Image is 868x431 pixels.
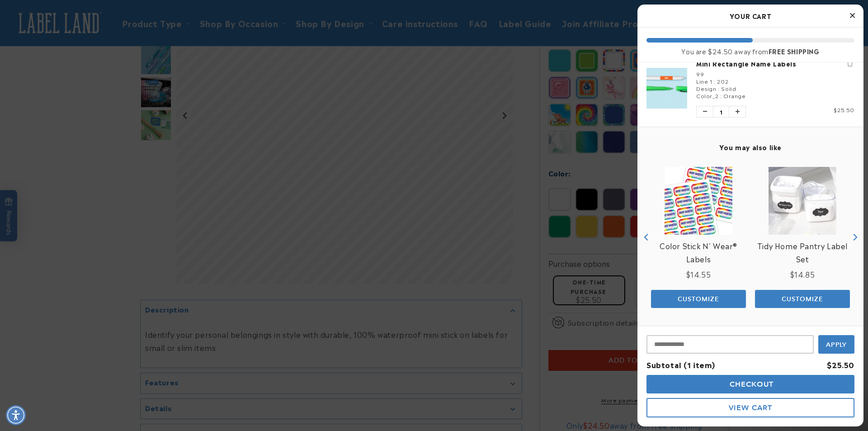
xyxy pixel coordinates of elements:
[697,106,713,117] button: Decrease quantity of Mini Rectangle Name Labels
[5,51,126,68] button: Can I microwave items with these labels?
[665,167,732,235] img: Color Stick N' Wear® Labels - Label Land
[696,91,718,99] span: Color_2
[646,9,854,23] h2: Your Cart
[646,50,854,127] li: product
[713,106,729,117] span: 1
[729,403,772,412] span: View Cart
[750,158,854,317] div: product
[826,341,847,349] span: Apply
[845,9,859,23] button: Close Cart
[696,59,854,68] a: Mini Rectangle Name Labels
[827,358,854,371] div: $25.50
[848,230,861,244] button: Next
[714,77,716,85] span: :
[646,158,750,317] div: product
[686,269,711,279] span: $14.55
[651,239,746,265] a: View Color Stick N' Wear® Labels
[7,359,114,386] iframe: Sign Up via Text for Offers
[646,68,687,109] img: Mini Rectangle Name Labels - Label Land
[646,359,715,370] span: Subtotal (1 item)
[640,230,653,244] button: Previous
[790,269,815,279] span: $14.85
[25,25,126,43] button: Are these mini labels waterproof?
[646,375,854,393] button: cart
[6,405,26,425] div: Accessibility Menu
[834,105,854,114] span: $25.50
[718,84,720,92] span: :
[723,91,746,99] span: Orange
[755,290,850,308] button: Add the product, Stick N' Wear® Labels | Stripes to Cart
[721,84,736,92] span: Solid
[651,290,746,308] button: Add the product, Assorted Name Labels to Cart
[769,167,836,235] img: View Tidy Home Pantry Label Set
[729,106,745,117] button: Increase quantity of Mini Rectangle Name Labels
[646,398,854,417] button: cart
[696,70,854,77] div: 99
[782,295,823,303] span: Customize
[818,335,854,354] button: Apply
[646,335,814,354] input: Input Discount
[696,84,717,92] span: Design
[755,239,850,265] a: View Tidy Home Pantry Label Set
[646,143,854,151] h4: You may also like
[678,295,719,303] span: Customize
[696,77,712,85] span: Line 1
[769,46,820,56] b: FREE SHIPPING
[717,77,728,85] span: 202
[720,91,722,99] span: :
[727,380,774,388] span: Checkout
[646,47,854,55] div: You are $24.50 away from
[845,59,854,68] button: Remove Mini Rectangle Name Labels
